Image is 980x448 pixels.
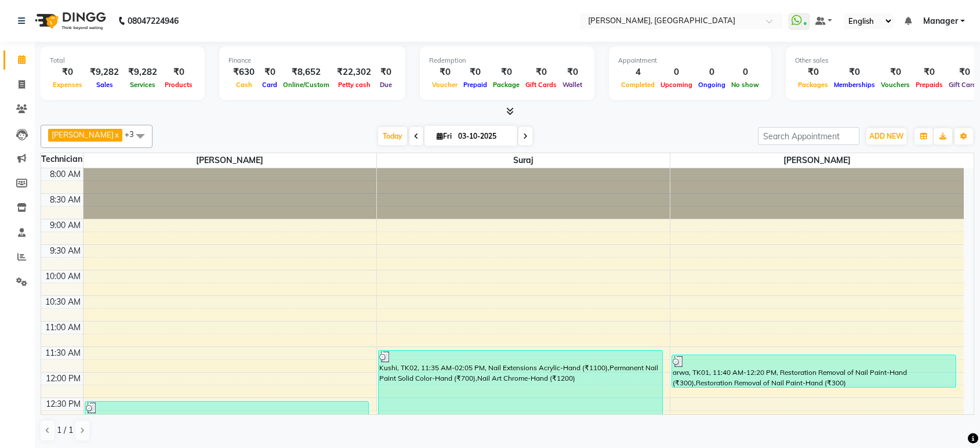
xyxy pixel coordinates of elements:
div: ₹0 [259,66,280,79]
div: ₹9,282 [124,66,162,79]
span: Packages [795,81,831,89]
span: Due [377,81,395,89]
span: Gift Cards [522,81,560,89]
span: Card [259,81,280,89]
div: 4 [618,66,658,79]
div: 0 [695,66,728,79]
div: ₹0 [560,66,585,79]
span: 1 / 1 [57,424,73,436]
div: ₹0 [878,66,913,79]
div: 9:00 AM [48,219,83,232]
span: ADD NEW [869,132,903,140]
div: ₹8,652 [280,66,332,79]
span: [PERSON_NAME] [52,130,114,139]
div: arwa, TK01, 11:40 AM-12:20 PM, Restoration Removal of Nail Paint-Hand (₹300),Restoration Removal ... [672,355,956,387]
div: Redemption [429,56,585,66]
span: Services [127,81,158,89]
div: ₹0 [376,66,396,79]
span: Vouchers [878,81,913,89]
span: [PERSON_NAME] [84,153,376,168]
div: ₹0 [162,66,195,79]
span: Fri [434,132,455,140]
span: Products [162,81,195,89]
div: 11:00 AM [43,321,83,334]
div: 10:30 AM [43,296,83,308]
span: Suraj [377,153,670,168]
span: No show [728,81,762,89]
span: Memberships [831,81,878,89]
div: 0 [728,66,762,79]
div: ₹0 [522,66,560,79]
div: ₹0 [429,66,460,79]
span: Expenses [50,81,85,89]
span: Ongoing [695,81,728,89]
span: [PERSON_NAME] [670,153,964,168]
div: 11:30 AM [43,347,83,359]
span: Sales [93,81,116,89]
div: ₹9,282 [85,66,124,79]
div: 8:00 AM [48,168,83,180]
span: Cash [233,81,255,89]
div: 12:00 PM [43,373,83,385]
span: Prepaid [460,81,490,89]
span: Wallet [560,81,585,89]
div: ₹0 [795,66,831,79]
span: Today [378,127,407,145]
div: 8:30 AM [48,194,83,206]
div: ₹630 [228,66,259,79]
span: Package [490,81,522,89]
b: 08047224946 [128,5,179,37]
div: ₹0 [490,66,522,79]
div: 9:30 AM [48,245,83,257]
div: ₹22,302 [332,66,376,79]
div: ₹0 [460,66,490,79]
span: Prepaids [913,81,946,89]
span: Completed [618,81,658,89]
div: Finance [228,56,396,66]
input: 2025-10-03 [455,128,513,145]
span: Voucher [429,81,460,89]
div: Appointment [618,56,762,66]
span: +3 [125,129,143,139]
div: Technician [41,153,83,165]
div: 0 [658,66,695,79]
span: Petty cash [335,81,373,89]
button: ADD NEW [866,128,906,144]
a: x [114,130,119,139]
div: Total [50,56,195,66]
div: ₹0 [913,66,946,79]
div: 10:00 AM [43,270,83,283]
img: logo [30,5,109,37]
div: ₹0 [50,66,85,79]
span: Online/Custom [280,81,332,89]
span: Upcoming [658,81,695,89]
input: Search Appointment [758,127,859,145]
div: ₹0 [831,66,878,79]
div: 12:30 PM [43,398,83,410]
span: Manager [923,15,958,27]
